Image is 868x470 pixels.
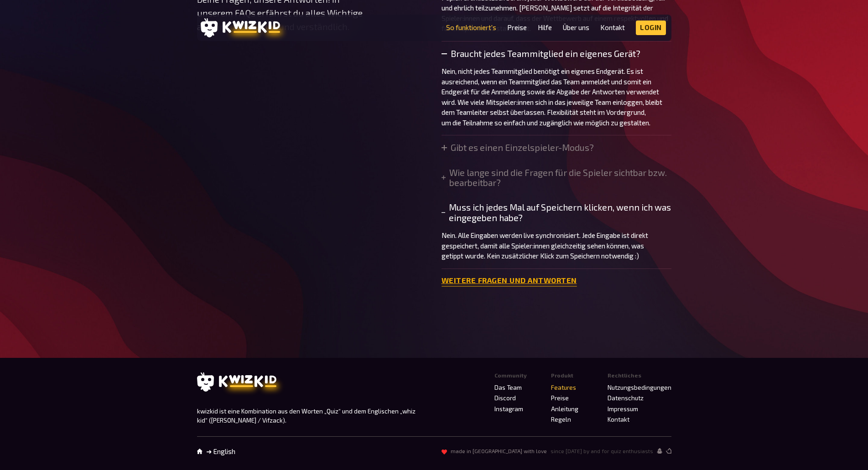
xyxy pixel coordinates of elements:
summary: Gibt es einen Einzelspieler-Modus? [442,143,594,153]
a: Instagram [494,405,523,413]
a: Datenschutz [608,394,644,402]
a: Login [636,21,666,35]
a: Impressum [608,405,638,413]
span: made in [GEOGRAPHIC_DATA] with love [451,448,547,455]
summary: Wie lange sind die Fragen für die Spieler sichtbar bzw. bearbeitbar? [442,168,671,188]
a: ➜ English [206,448,235,455]
summary: Muss ich jedes Mal auf Speichern klicken, wenn ich was eingegeben habe? [442,202,671,223]
a: Preise [507,24,527,31]
a: Anleitung [551,405,578,413]
a: Kontakt [608,416,629,423]
a: Das Team [494,384,522,391]
a: Weitere Fragen und Antworten [442,276,577,285]
p: Nein, nicht jedes Teammitglied benötigt ein eigenes Endgerät. Es ist ausreichend, wenn ein Teammi... [442,66,671,128]
a: Preise [551,394,569,402]
a: Kontakt [600,24,625,31]
a: Nutzungsbedingungen [608,384,671,391]
a: So funktioniert's [446,24,496,31]
span: since [DATE] by and for quiz enthusiasts [551,448,653,455]
p: kwizkid ist eine Kombination aus den Worten „Quiz“ und dem Englischen „whiz kid“ ([PERSON_NAME] /... [197,407,423,425]
span: Produkt [551,372,573,379]
span: Community [494,372,527,379]
span: Rechtliches [608,372,641,379]
a: Über uns [563,24,589,31]
summary: Braucht jedes Teammitglied ein eigenes Gerät? [442,49,671,59]
a: Regeln [551,416,571,423]
p: Nein. Alle Eingaben werden live synchronisiert. Jede Eingabe ist direkt gespeichert, damit alle S... [442,230,671,261]
a: Features [551,384,576,391]
a: Hilfe [538,24,552,31]
a: Discord [494,394,516,402]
